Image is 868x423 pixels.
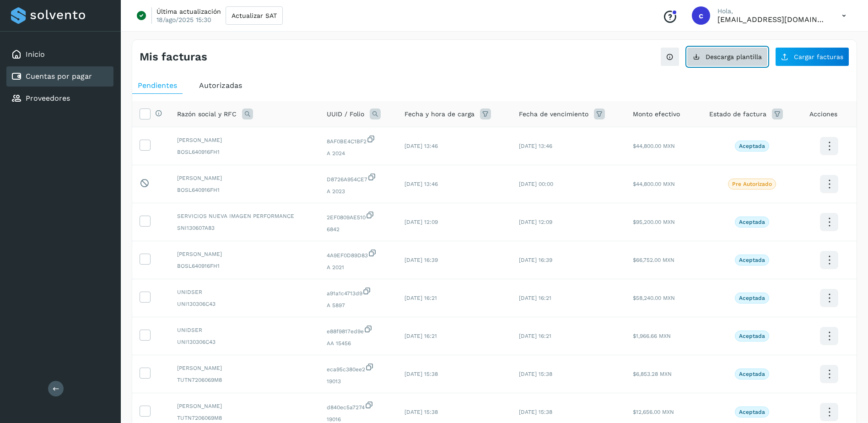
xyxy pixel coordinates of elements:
[739,143,765,149] p: Aceptada
[327,225,390,233] span: 6842
[327,263,390,271] span: A 2021
[177,376,312,384] span: TUTN7206069M8
[177,174,312,182] span: [PERSON_NAME]
[404,181,438,187] span: [DATE] 13:46
[26,50,45,59] a: Inicio
[327,135,390,146] span: 8AF0BE4C1BF2
[156,16,211,24] p: 18/ago/2025 15:30
[327,377,390,385] span: 19013
[404,333,437,339] span: [DATE] 16:21
[177,148,312,156] span: BOSL640916FH1
[404,409,438,415] span: [DATE] 15:38
[177,300,312,308] span: UNI130306C43
[6,44,113,65] div: Inicio
[327,109,364,119] span: UUID / Folio
[177,186,312,194] span: BOSL640916FH1
[633,371,672,377] span: $6,853.28 MXN
[687,47,768,66] button: Descarga plantilla
[327,301,390,309] span: A 5897
[633,257,674,263] span: $66,752.00 MXN
[177,224,312,232] span: SNI130607A83
[177,414,312,422] span: TUTN7206069M8
[177,250,312,258] span: [PERSON_NAME]
[706,54,762,60] span: Descarga plantilla
[519,371,552,377] span: [DATE] 15:38
[519,219,552,225] span: [DATE] 12:09
[327,339,390,347] span: AA 15456
[226,6,283,25] button: Actualizar SAT
[633,409,674,415] span: $12,656.00 MXN
[717,15,827,24] p: cxp@53cargo.com
[327,173,390,184] span: D8726A954CE7
[177,136,312,144] span: [PERSON_NAME]
[732,181,772,187] p: Pre Autorizado
[633,295,675,301] span: $58,240.00 MXN
[404,143,438,149] span: [DATE] 13:46
[404,257,438,263] span: [DATE] 16:39
[519,143,552,149] span: [DATE] 13:46
[633,333,671,339] span: $1,966.66 MXN
[519,257,552,263] span: [DATE] 16:39
[177,109,237,119] span: Razón social y RFC
[739,219,765,225] p: Aceptada
[775,47,849,66] button: Cargar facturas
[739,333,765,339] p: Aceptada
[404,219,438,225] span: [DATE] 12:09
[199,81,242,90] span: Autorizadas
[232,12,277,19] span: Actualizar SAT
[327,149,390,157] span: A 2024
[327,187,390,195] span: A 2023
[327,249,390,260] span: 4A9EF0D89D83
[327,325,390,336] span: e88f9817ed9e
[404,371,438,377] span: [DATE] 15:38
[177,402,312,410] span: [PERSON_NAME]
[519,181,553,187] span: [DATE] 00:00
[26,94,70,103] a: Proveedores
[794,54,843,60] span: Cargar facturas
[177,288,312,296] span: UNIDSER
[327,287,390,298] span: a91a1c4713d9
[809,109,837,119] span: Acciones
[327,211,390,222] span: 2EF0809AE510
[327,401,390,412] span: d840ec5a7274
[739,295,765,301] p: Aceptada
[633,181,675,187] span: $44,800.00 MXN
[177,212,312,220] span: SERVICIOS NUEVA IMAGEN PERFORMANCE
[138,81,177,90] span: Pendientes
[739,409,765,415] p: Aceptada
[156,7,221,16] p: Última actualización
[717,7,827,15] p: Hola,
[26,72,92,81] a: Cuentas por pagar
[519,409,552,415] span: [DATE] 15:38
[177,262,312,270] span: BOSL640916FH1
[633,109,680,119] span: Monto efectivo
[404,295,437,301] span: [DATE] 16:21
[6,66,113,87] div: Cuentas por pagar
[739,371,765,377] p: Aceptada
[177,326,312,334] span: UNIDSER
[633,143,675,149] span: $44,800.00 MXN
[327,363,390,374] span: eca95c380ee2
[6,88,113,108] div: Proveedores
[177,364,312,372] span: [PERSON_NAME]
[140,50,207,64] h4: Mis facturas
[739,257,765,263] p: Aceptada
[633,219,675,225] span: $95,200.00 MXN
[519,333,551,339] span: [DATE] 16:21
[519,109,588,119] span: Fecha de vencimiento
[177,338,312,346] span: UNI130306C43
[404,109,474,119] span: Fecha y hora de carga
[519,295,551,301] span: [DATE] 16:21
[709,109,766,119] span: Estado de factura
